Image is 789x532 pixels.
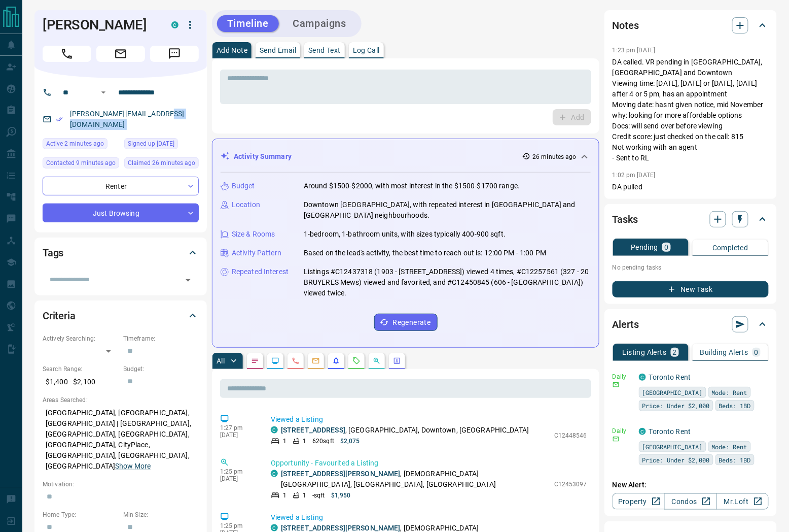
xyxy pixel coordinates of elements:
[221,147,591,166] div: Activity Summary26 minutes ago
[43,46,91,62] span: Call
[673,349,677,356] p: 2
[56,116,63,123] svg: Email Verified
[43,308,76,324] h2: Criteria
[303,437,306,446] p: 1
[664,244,668,251] p: 0
[292,357,300,365] svg: Calls
[613,182,769,192] p: DA pulled
[712,244,748,251] p: Completed
[281,524,401,532] a: [STREET_ADDRESS][PERSON_NAME]
[43,480,199,489] p: Motivation:
[393,357,401,365] svg: Agent Actions
[613,381,620,388] svg: Email
[613,281,769,297] button: New Task
[43,364,118,374] p: Search Range:
[281,425,529,436] p: , [GEOGRAPHIC_DATA], Downtown, [GEOGRAPHIC_DATA]
[613,207,769,231] div: Tasks
[232,229,275,240] p: Size & Rooms
[700,349,748,356] p: Building Alerts
[70,110,185,128] a: [PERSON_NAME][EMAIL_ADDRESS][DOMAIN_NAME]
[43,304,199,328] div: Criteria
[304,181,520,191] p: Around $1500-$2000, with most interest in the $1500-$1700 range.
[712,442,747,452] span: Mode: Rent
[312,357,320,365] svg: Emails
[554,431,587,440] p: C12448546
[716,493,769,510] a: Mr.Loft
[128,158,195,168] span: Claimed 26 minutes ago
[150,46,199,62] span: Message
[613,480,769,490] p: New Alert:
[232,181,255,191] p: Budget
[220,431,256,439] p: [DATE]
[613,172,656,179] p: 1:02 pm [DATE]
[124,157,199,172] div: Wed Oct 15 2025
[123,364,199,374] p: Budget:
[312,437,334,446] p: 620 sqft
[271,414,587,425] p: Viewed a Listing
[664,493,716,510] a: Condos
[43,245,63,261] h2: Tags
[46,139,104,149] span: Active 2 minutes ago
[281,469,549,490] p: , [DEMOGRAPHIC_DATA][GEOGRAPHIC_DATA], [GEOGRAPHIC_DATA], [GEOGRAPHIC_DATA]
[649,427,691,436] a: Toronto Rent
[331,491,351,500] p: $1,950
[304,267,591,298] p: Listings #C12437318 (1903 - [STREET_ADDRESS]) viewed 4 times, #C12257561 (327 - 20 BRUYERES Mews)...
[217,357,225,364] p: All
[554,480,587,489] p: C12453097
[251,357,259,365] svg: Notes
[613,312,769,337] div: Alerts
[642,442,703,452] span: [GEOGRAPHIC_DATA]
[304,229,506,240] p: 1-bedroom, 1-bathroom units, with sizes typically 400-900 sqft.
[181,273,195,287] button: Open
[613,426,633,436] p: Daily
[171,21,178,28] div: condos.ca
[97,86,110,98] button: Open
[217,47,247,54] p: Add Note
[43,241,199,265] div: Tags
[613,493,665,510] a: Property
[613,13,769,38] div: Notes
[217,15,279,32] button: Timeline
[43,334,118,343] p: Actively Searching:
[43,177,199,195] div: Renter
[220,424,256,431] p: 1:27 pm
[712,387,747,397] span: Mode: Rent
[43,204,199,222] div: Just Browsing
[308,47,341,54] p: Send Text
[373,357,381,365] svg: Opportunities
[719,455,751,465] span: Beds: 1BD
[260,47,296,54] p: Send Email
[642,387,703,397] span: [GEOGRAPHIC_DATA]
[43,395,199,405] p: Areas Searched:
[642,455,710,465] span: Price: Under $2,000
[128,139,174,149] span: Signed up [DATE]
[304,248,546,258] p: Based on the lead's activity, the best time to reach out is: 12:00 PM - 1:00 PM
[43,138,119,152] div: Wed Oct 15 2025
[43,510,118,519] p: Home Type:
[124,138,199,152] div: Fri Jan 05 2024
[374,314,438,331] button: Regenerate
[532,152,577,161] p: 26 minutes ago
[613,436,620,443] svg: Email
[613,316,639,332] h2: Alerts
[281,426,345,434] a: [STREET_ADDRESS]
[303,491,306,500] p: 1
[639,428,646,435] div: condos.ca
[43,374,118,390] p: $1,400 - $2,100
[312,491,325,500] p: - sqft
[43,157,119,172] div: Wed Oct 15 2025
[613,47,656,54] p: 1:23 pm [DATE]
[283,15,356,32] button: Campaigns
[642,401,710,411] span: Price: Under $2,000
[232,267,289,277] p: Repeated Interest
[234,151,292,162] p: Activity Summary
[271,458,587,469] p: Opportunity - Favourited a Listing
[123,334,199,343] p: Timeframe:
[613,260,769,275] p: No pending tasks
[623,349,667,356] p: Listing Alerts
[271,524,278,531] div: condos.ca
[613,57,769,163] p: DA called. VR pending in [GEOGRAPHIC_DATA], [GEOGRAPHIC_DATA] and Downtown Viewing time: [DATE], ...
[220,468,256,475] p: 1:25 pm
[340,437,360,446] p: $2,075
[352,357,361,365] svg: Requests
